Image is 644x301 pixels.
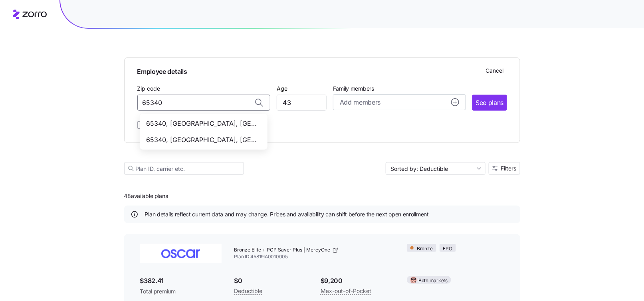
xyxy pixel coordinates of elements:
span: Both markets [418,277,448,285]
button: Filters [489,162,520,175]
button: Cancel [483,64,507,77]
span: See plans [476,98,503,108]
span: Family members [333,85,466,93]
input: Sort by [386,162,485,175]
svg: add icon [451,98,459,106]
span: 48 available plans [124,192,168,200]
input: Plan ID, carrier etc. [124,162,244,175]
span: Employee details [137,64,187,77]
button: Add membersadd icon [333,94,466,110]
input: Age [277,95,327,111]
button: See plans [472,95,507,111]
span: Add members [340,97,380,107]
img: Oscar [140,244,222,263]
span: EPO [443,245,452,253]
span: Cancel [486,67,504,75]
label: Zip code [137,84,161,93]
input: Zip code [137,95,270,111]
span: Filters [501,166,517,171]
span: Max-out-of-Pocket [321,286,371,296]
span: Bronze Elite + PCP Saver Plus | MercyOne [234,247,331,253]
span: Bronze [417,245,433,253]
span: $382.41 [140,276,222,286]
span: Total premium [140,287,222,295]
span: $0 [234,276,308,286]
span: Plan details reflect current data and may change. Prices and availability can shift before the ne... [145,210,429,218]
span: Deductible [234,286,263,296]
label: Age [277,84,287,93]
span: $9,200 [321,276,394,286]
span: 65340, [GEOGRAPHIC_DATA], [GEOGRAPHIC_DATA] [146,119,258,129]
span: 65340, [GEOGRAPHIC_DATA], [GEOGRAPHIC_DATA] [146,135,258,145]
span: Plan ID: 45819IA0010005 [234,253,394,260]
